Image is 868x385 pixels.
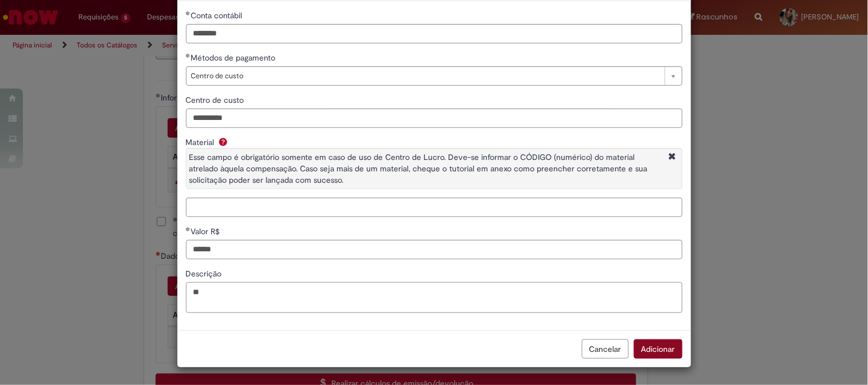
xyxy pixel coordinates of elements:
[186,11,191,15] span: Obrigatório Preenchido
[186,53,191,58] span: Obrigatório Preenchido
[186,198,683,217] input: Material
[666,151,679,163] i: Fechar More information Por question_material
[189,152,648,185] span: Esse campo é obrigatório somente em caso de uso de Centro de Lucro. Deve-se informar o CÓDIGO (nu...
[186,95,247,105] span: Centro de custo
[191,226,223,236] span: Valor R$
[186,109,683,128] input: Centro de custo
[191,53,278,63] span: Métodos de pagamento
[191,67,659,85] span: Centro de custo
[186,268,224,279] span: Descrição
[634,339,683,359] button: Adicionar
[191,10,245,21] span: Conta contábil
[186,24,683,43] input: Conta contábil
[186,227,191,231] span: Obrigatório Preenchido
[186,282,683,313] textarea: Descrição
[216,137,230,146] span: Ajuda para Material
[582,339,629,359] button: Cancelar
[186,240,683,259] input: Valor R$
[186,137,217,147] span: Material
